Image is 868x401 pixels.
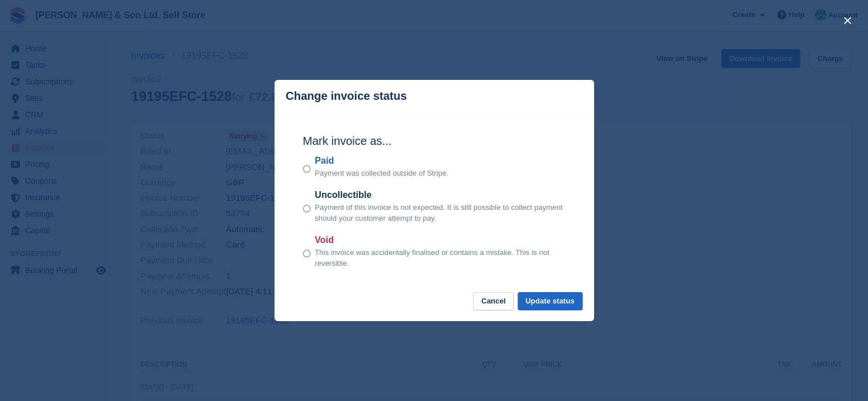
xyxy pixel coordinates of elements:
[315,202,566,224] p: Payment of this invoice is not expected. It is still possible to collect payment should your cust...
[315,154,449,168] label: Paid
[315,188,566,202] label: Uncollectible
[838,11,857,30] button: close
[286,90,407,103] p: Change invoice status
[473,292,514,311] button: Cancel
[315,247,566,269] p: This invoice was accidentally finalised or contains a mistake. This is not reversible.
[315,233,566,247] label: Void
[315,168,449,179] p: Payment was collected outside of Stripe.
[303,132,566,149] h2: Mark invoice as...
[518,292,583,311] button: Update status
